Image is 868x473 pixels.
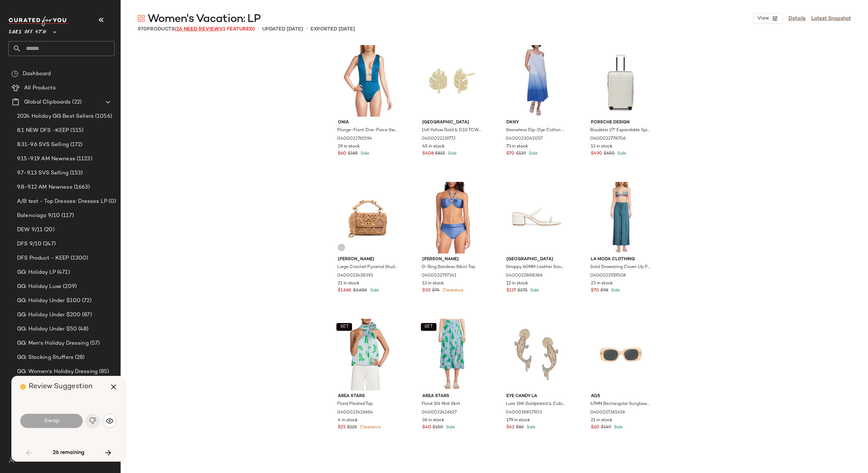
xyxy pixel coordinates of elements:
[517,288,527,294] span: $275
[338,256,398,263] span: [PERSON_NAME]
[445,425,455,430] span: Sale
[422,273,456,279] span: 0400022797341
[501,182,572,254] img: 0400022888386_WHITE
[616,151,626,156] span: Sale
[332,319,403,390] img: 0400022426664
[347,424,357,431] span: $125
[98,368,109,376] span: (85)
[417,182,488,254] img: 0400022797341_VOYAGEBLUE
[337,410,373,416] span: 0400022426664
[757,16,769,21] span: View
[23,70,51,78] span: Dashboard
[506,288,516,294] span: $137
[600,288,608,294] span: $98
[338,424,346,431] span: $25
[337,273,373,279] span: 0400022428393
[422,136,456,142] span: 0400022219772
[358,425,381,430] span: Clearance
[53,450,84,456] span: 26 remaining
[359,151,369,156] span: Sale
[422,410,457,416] span: 0400022426627
[811,15,851,22] a: Latest Snapshot
[590,410,625,416] span: 0400017361456
[601,424,611,431] span: $149
[68,169,83,177] span: (153)
[17,325,77,333] span: GG: Holiday Under $50
[17,311,81,319] span: GG: Holiday Under $200
[175,27,221,32] span: (26 Need Review)
[422,119,482,126] span: [GEOGRAPHIC_DATA]
[17,197,107,206] span: A/B test - Top Dresses: Dresses LP
[17,112,94,121] span: 2024 Holiday GG Best Sellers
[591,280,613,287] span: 23 in stock
[337,136,372,142] span: 0400022765594
[94,112,112,121] span: (1056)
[590,136,626,142] span: 0400022778706
[417,45,488,117] img: 0400022219772
[24,98,71,106] span: Global Clipboards
[506,417,530,424] span: 179 in stock
[525,425,535,430] span: Sale
[138,27,147,32] span: 970
[17,254,69,262] span: DFS Product - KEEP
[338,144,360,150] span: 29 in stock
[348,151,358,157] span: $185
[353,288,367,294] span: $3.65K
[422,280,444,287] span: 13 in stock
[612,425,623,430] span: Sale
[148,12,260,26] span: Women's Vacation: LP
[9,24,46,37] span: Saks OFF 5TH
[506,280,528,287] span: 12 in stock
[506,401,566,407] span: Luxe 18K Goldplated & Cubic Zirconia Koi Fish Drop Earrings
[332,182,403,254] img: 0400022428393_SADDLEBROWN
[422,401,460,407] span: Floral Slit Midi Skirt
[446,151,457,156] span: Sale
[506,144,528,150] span: 73 in stock
[422,264,475,271] span: O-Ring Bandeau Bikini Top
[338,119,398,126] span: Onia
[435,151,445,157] span: $815
[422,127,482,134] span: 14K Yellow Gold & 0.10 TCW Diamond Tree Stud Earrings
[71,98,82,106] span: (22)
[591,417,612,424] span: 21 in stock
[506,119,566,126] span: Dkny
[591,119,651,126] span: Porsche Design
[590,273,626,279] span: 0400022919508
[17,354,73,362] span: GG: Stocking Stuffers
[338,288,352,294] span: $1.66K
[60,212,74,220] span: (117)
[24,84,56,92] span: All Products
[17,127,69,135] span: 8.1 NEW DFS -KEEP
[17,141,69,149] span: 8.31-9.6 SVS Selling
[56,268,70,277] span: (471)
[527,151,538,156] span: Sale
[73,354,85,362] span: (28)
[590,127,650,134] span: Roadster 27" Expandable Spinner Suitcase
[17,339,89,347] span: GG: Men's Holiday Dressing
[9,457,14,463] img: svg%3e
[433,424,443,431] span: $150
[17,212,60,220] span: Balenciaga 9/10
[338,417,358,424] span: 4 in stock
[604,151,615,157] span: $650
[17,183,72,191] span: 9.8-9.12 AM Newness
[43,226,55,234] span: (20)
[336,323,352,331] button: SET
[9,16,69,26] img: cfy_white_logo.C9jOOHJF.svg
[516,151,526,157] span: $129
[69,254,88,262] span: (1300)
[422,256,482,263] span: [PERSON_NAME]
[17,240,42,248] span: DFS 9/10
[75,155,92,163] span: (1123)
[585,45,657,117] img: 0400022778706_WHITE
[501,319,572,390] img: 0400018857903
[529,288,539,293] span: Sale
[422,151,434,157] span: $408
[591,288,599,294] span: $70
[17,226,43,234] span: DEW 9/11
[369,288,379,293] span: Sale
[72,183,90,191] span: (1663)
[753,13,783,24] button: View
[590,264,650,271] span: Solid Drawstring Cover-Up Pants
[338,393,398,400] span: Area Stars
